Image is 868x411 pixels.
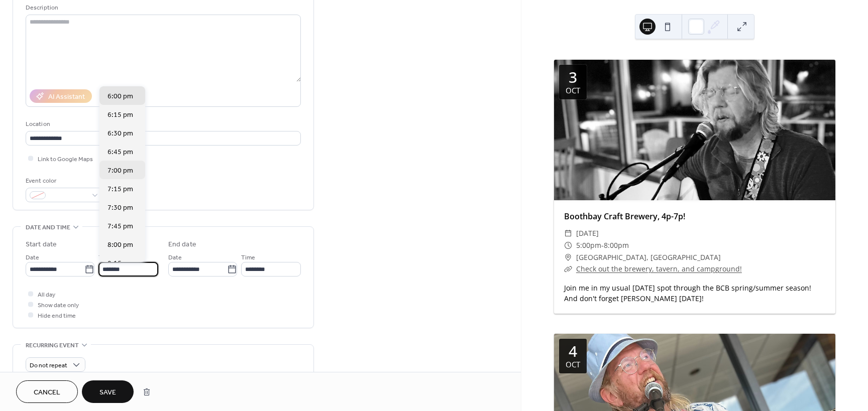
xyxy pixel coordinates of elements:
span: Date and time [26,222,70,233]
div: ​ [564,263,572,275]
div: ​ [564,251,572,263]
span: Hide end time [38,311,76,321]
span: Link to Google Maps [38,154,93,165]
div: Oct [566,87,580,94]
span: Show date only [38,300,79,311]
span: 7:45 pm [107,221,133,232]
span: 7:00 pm [107,166,133,176]
div: Description [26,3,299,13]
div: Oct [566,361,580,368]
span: All day [38,290,55,300]
div: 4 [569,344,577,359]
div: 3 [569,70,577,85]
a: Boothbay Craft Brewery, 4p-7p! [564,211,685,222]
span: Cancel [34,387,60,398]
span: 7:30 pm [107,203,133,213]
span: Date [26,252,39,263]
span: [DATE] [576,227,599,239]
div: Location [26,119,299,129]
span: 6:45 pm [107,147,133,158]
span: 6:30 pm [107,128,133,139]
button: Save [82,380,134,403]
span: 8:15 pm [107,258,133,269]
div: End date [168,239,196,250]
a: Check out the brewery, tavern, and campground! [576,264,742,273]
span: 6:15 pm [107,110,133,120]
div: Event color [26,176,101,186]
span: Recurring event [26,340,79,351]
div: ​ [564,239,572,251]
span: Date [168,252,182,263]
span: - [601,239,604,251]
span: 6:00 pm [107,91,133,102]
div: ​ [564,227,572,239]
span: Time [241,252,255,263]
span: [GEOGRAPHIC_DATA], [GEOGRAPHIC_DATA] [576,251,721,263]
span: 5:00pm [576,239,601,251]
span: 8:00 pm [107,240,133,250]
span: Time [98,252,113,263]
span: Save [99,387,116,398]
div: Start date [26,239,57,250]
div: Join me in my usual [DATE] spot through the BCB spring/summer season! And don't forget [PERSON_NA... [554,283,835,304]
button: Cancel [16,380,78,403]
span: 7:15 pm [107,184,133,195]
span: 8:00pm [604,239,629,251]
span: Do not repeat [30,360,67,371]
